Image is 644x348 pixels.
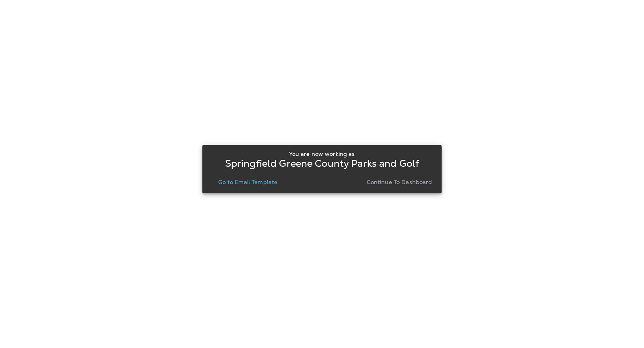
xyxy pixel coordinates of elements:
[363,176,436,188] button: Continue to Dashboard
[215,176,281,188] button: Go to Email Template
[367,179,432,185] p: Continue to Dashboard
[289,151,355,157] p: You are now working as
[218,179,277,185] p: Go to Email Template
[225,160,419,167] p: Springfield Greene County Parks and Golf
